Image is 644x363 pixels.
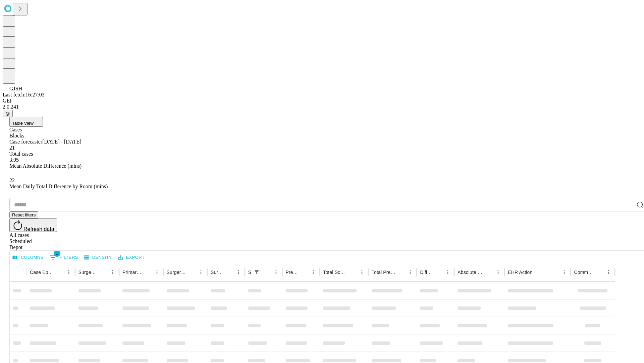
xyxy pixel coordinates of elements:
[286,270,299,275] div: Predicted In Room Duration
[122,270,142,275] div: Primary Service
[9,86,22,91] span: GJSH
[3,104,641,110] div: 2.0.241
[9,145,15,151] span: 21
[9,218,57,232] button: Refresh data
[48,252,80,263] button: Show filters
[493,268,503,277] button: Menu
[348,268,357,277] button: Sort
[12,212,36,217] span: Reset filters
[420,270,433,275] div: Difference
[9,177,15,183] span: 22
[64,268,73,277] button: Menu
[508,270,532,275] div: EHR Action
[234,268,243,277] button: Menu
[167,270,186,275] div: Surgery Name
[99,268,108,277] button: Sort
[271,268,281,277] button: Menu
[54,250,60,257] span: 1
[443,268,452,277] button: Menu
[3,92,45,97] span: Last fetch: 16:27:03
[559,268,569,277] button: Menu
[108,268,117,277] button: Menu
[252,268,261,277] button: Show filters
[5,111,10,116] span: @
[116,252,146,263] button: Export
[9,211,38,218] button: Reset filters
[9,117,43,127] button: Table View
[3,110,13,117] button: @
[372,270,396,275] div: Total Predicted Duration
[3,98,641,104] div: GEI
[78,270,98,275] div: Surgeon Name
[406,268,415,277] button: Menu
[594,268,604,277] button: Sort
[458,270,483,275] div: Absolute Difference
[533,268,542,277] button: Sort
[396,268,406,277] button: Sort
[11,252,45,263] button: Select columns
[484,268,493,277] button: Sort
[224,268,234,277] button: Sort
[9,139,42,145] span: Case forecaster
[9,157,19,163] span: 3.95
[299,268,309,277] button: Sort
[187,268,196,277] button: Sort
[574,270,593,275] div: Comments
[323,270,347,275] div: Total Scheduled Duration
[248,270,251,275] div: Scheduled In Room Duration
[23,226,54,232] span: Refresh data
[143,268,152,277] button: Sort
[434,268,443,277] button: Sort
[262,268,271,277] button: Sort
[55,268,64,277] button: Sort
[211,270,224,275] div: Surgery Date
[83,252,114,263] button: Density
[9,151,33,157] span: Total cases
[604,268,613,277] button: Menu
[30,270,54,275] div: Case Epic Id
[9,184,108,189] span: Mean Daily Total Difference by Room (mins)
[357,268,367,277] button: Menu
[9,163,82,169] span: Mean Absolute Difference (mins)
[42,139,81,145] span: [DATE] - [DATE]
[12,121,34,126] span: Table View
[252,268,261,277] div: 1 active filter
[152,268,162,277] button: Menu
[309,268,318,277] button: Menu
[196,268,206,277] button: Menu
